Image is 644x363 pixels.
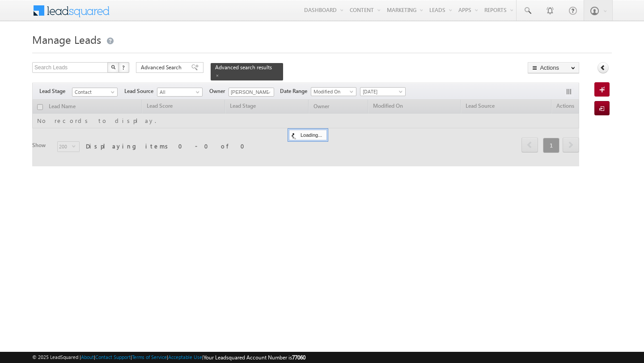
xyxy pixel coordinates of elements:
input: Type to Search [229,88,274,97]
span: Manage Leads [32,32,101,46]
span: [DATE] [360,88,403,96]
span: Contact [72,88,115,96]
span: Your Leadsquared Account Number is [203,354,305,361]
span: Advanced search results [215,64,272,71]
a: Contact [72,88,118,97]
span: Date Range [280,87,311,95]
a: Contact Support [95,354,131,360]
a: All [157,88,203,97]
a: Show All Items [262,88,273,97]
div: Loading... [289,130,327,140]
span: 77060 [292,354,305,361]
span: Lead Source [124,87,157,95]
a: Acceptable Use [168,354,202,360]
span: All [157,88,200,96]
a: [DATE] [360,87,406,96]
img: Search [111,65,115,69]
span: ? [122,63,126,71]
span: Owner [209,87,229,95]
a: About [81,354,94,360]
span: Modified On [311,88,354,96]
span: © 2025 LeadSquared | | | | | [32,353,305,362]
span: Lead Stage [39,87,72,95]
button: Actions [528,62,579,73]
a: Modified On [311,87,356,96]
a: Terms of Service [132,354,167,360]
button: ? [119,62,129,73]
span: Advanced Search [141,63,184,72]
